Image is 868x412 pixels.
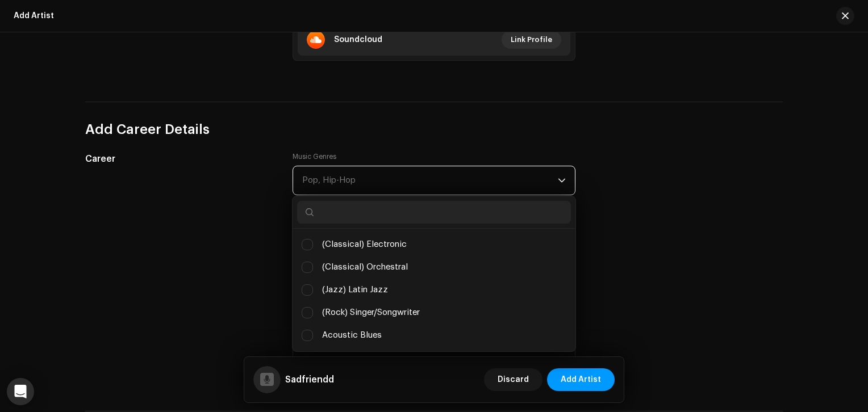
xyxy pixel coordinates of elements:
button: Add Artist [547,368,615,391]
div: Soundcloud [334,35,382,44]
h5: Career [85,152,274,166]
li: (Jazz) Latin Jazz [297,279,571,301]
div: Pop, Hip-Hop [302,166,558,195]
span: Discard [498,368,529,391]
li: Adult Alternative [297,347,571,369]
button: Link Profile [502,31,561,49]
span: (Jazz) Latin Jazz [322,284,388,296]
span: (Rock) Singer/Songwriter [322,306,420,319]
label: Music Genres [293,152,336,161]
li: (Classical) Electronic [297,233,571,256]
span: (Classical) Electronic [322,238,407,251]
li: Acoustic Blues [297,324,571,347]
li: (Rock) Singer/Songwriter [297,301,571,324]
span: Link Profile [511,28,552,51]
span: (Classical) Orchestral [322,261,408,274]
li: (Classical) Orchestral [297,256,571,279]
h3: Add Career Details [85,120,783,138]
span: Acoustic Blues [322,329,382,342]
button: Discard [484,368,542,391]
div: Open Intercom Messenger [7,378,34,405]
span: Add Artist [561,368,601,391]
h5: Sadfriendd [285,373,334,386]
